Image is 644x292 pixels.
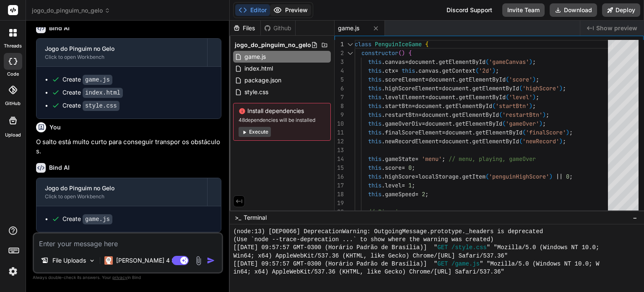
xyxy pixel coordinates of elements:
span: = [402,164,405,171]
span: . [382,190,385,198]
span: ) [559,84,563,92]
span: '2d' [479,67,492,74]
span: = [412,102,415,110]
span: this [368,111,382,118]
span: ; [563,137,566,145]
span: . [455,93,459,101]
div: Jogo do Pinguim no Gelo [45,184,199,192]
span: ; [532,102,536,110]
span: document [408,58,435,66]
span: ) [539,120,543,127]
span: this [368,93,382,101]
p: Always double-check its answers. Your in Bind [33,274,223,281]
span: ) [532,76,536,83]
div: Discord Support [441,3,497,17]
span: = [415,155,418,163]
span: ( [519,84,522,92]
span: privacy [112,275,127,280]
span: = [418,111,422,118]
h6: You [49,123,61,132]
span: . [382,164,385,171]
span: getElementById [475,129,522,136]
span: 'level' [509,93,532,101]
span: GET [437,260,448,268]
span: getElementById [455,120,502,127]
span: ) [543,111,546,118]
span: startBtn [385,102,412,110]
span: finalScoreElement [385,129,442,136]
div: Create [62,75,112,84]
span: . [435,58,439,66]
span: . [472,129,475,136]
code: index.html [83,88,123,98]
span: ) [532,93,536,101]
span: this [368,182,382,189]
span: jogo_do_pinguim_no_gelo [235,41,311,49]
span: ( [506,93,509,101]
span: 'newRecord' [522,137,559,145]
span: this [368,129,382,136]
h6: Bind AI [49,24,70,32]
span: document [425,120,452,127]
span: 2 [422,190,425,198]
div: Create [62,215,112,224]
span: gameState [385,155,415,163]
span: this [368,102,382,110]
span: ( [486,58,489,66]
span: ) [529,102,532,110]
span: ( [475,67,479,74]
span: ( [506,76,509,83]
span: this [368,173,382,180]
span: >_ [235,213,241,222]
span: { [408,49,412,57]
span: getElementById [459,93,506,101]
span: " "Mozilla/5.0 (Windows NT 10.0; W [480,260,599,268]
span: package.json [244,75,282,85]
span: . [382,102,385,110]
div: 14 [335,155,344,163]
span: getElementById [472,84,519,92]
div: Click to collapse the range. [345,40,356,49]
span: this [368,190,382,198]
span: . [459,173,462,180]
span: this [368,155,382,163]
span: = [395,67,398,74]
div: Github [261,24,295,32]
span: highScoreElement [385,84,439,92]
span: ctx [385,67,395,74]
span: = [425,76,428,83]
span: this [368,120,382,127]
span: document [428,76,455,83]
div: 3 [335,58,344,66]
span: = [439,84,442,92]
p: File Uploads [52,256,86,265]
span: // Pinguim [368,208,402,216]
span: . [449,111,452,118]
span: ; [546,111,549,118]
span: . [382,155,385,163]
span: 'score' [509,76,532,83]
span: 'finalScore' [526,129,566,136]
span: . [382,129,385,136]
div: 12 [335,137,344,146]
span: . [382,93,385,101]
span: this [368,58,382,66]
span: = [425,93,428,101]
span: . [382,137,385,145]
span: ; [532,58,536,66]
code: game.js [83,214,112,224]
span: . [382,173,385,180]
span: { [425,40,428,48]
span: . [439,67,442,74]
div: 2 [335,49,344,58]
span: game.js [244,52,267,62]
button: Preview [270,4,311,16]
span: gameOverDiv [385,120,422,127]
span: . [382,76,385,83]
label: Upload [5,132,21,139]
span: = [415,190,418,198]
span: || [556,173,563,180]
span: document [422,111,449,118]
img: Claude 4 Sonnet [104,256,113,265]
label: GitHub [5,100,21,107]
